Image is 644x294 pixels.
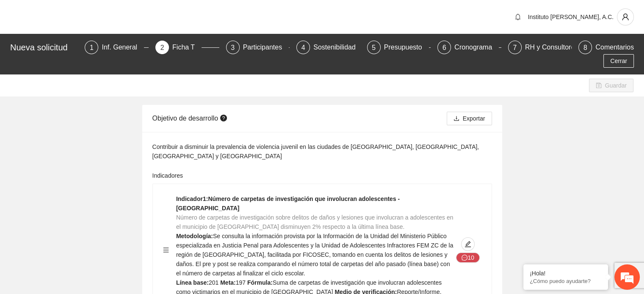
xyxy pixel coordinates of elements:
[372,44,376,51] span: 5
[313,41,362,54] div: Sostenibilidad
[384,41,429,54] div: Presupuesto
[102,41,144,54] div: Inf. General
[49,98,117,183] span: Estamos en línea.
[453,115,459,122] span: download
[220,279,236,286] strong: Meta:
[90,44,94,51] span: 1
[160,44,164,51] span: 2
[176,214,453,230] span: Número de carpetas de investigación sobre delitos de daños y lesiones que involucran a adolescent...
[525,41,585,54] div: RH y Consultores
[462,241,474,247] span: edit
[511,14,524,20] span: bell
[513,44,517,51] span: 7
[296,41,360,54] div: 4Sostenibilidad
[243,41,289,54] div: Participantes
[236,279,246,286] span: 197
[442,44,446,51] span: 6
[301,44,305,51] span: 4
[578,41,634,54] div: 8Comentarios
[247,279,273,286] strong: Fórmula:
[610,56,627,66] span: Cerrar
[528,14,614,20] span: Instituto [PERSON_NAME], A.C.
[462,255,467,261] span: message
[511,10,525,24] button: bell
[152,171,183,180] label: Indicadores
[530,270,602,277] div: ¡Hola!
[163,247,169,253] span: menu
[152,115,229,122] span: Objetivo de desarrollo
[176,195,400,212] strong: Indicador 1 : Número de carpetas de investigación que involucran adolescentes - [GEOGRAPHIC_DATA]
[454,41,499,54] div: Cronograma
[172,41,202,54] div: Ficha T
[139,4,159,25] div: Minimizar ventana de chat en vivo
[152,142,492,161] div: Contribuir a disminuir la prevalencia de violencia juvenil en las ciudades de [GEOGRAPHIC_DATA], ...
[437,41,501,54] div: 6Cronograma
[85,41,149,54] div: 1Inf. General
[617,13,633,21] span: user
[463,114,485,123] span: Exportar
[176,233,213,239] strong: Metodología:
[10,41,80,54] div: Nueva solicitud
[508,41,572,54] div: 7RH y Consultores
[176,279,209,286] strong: Línea base:
[603,54,634,68] button: Cerrar
[209,279,218,286] span: 201
[176,233,453,277] span: Se consulta la información provista por la Información de la Unidad del Ministerio Público especi...
[530,278,602,284] p: ¿Cómo puedo ayudarte?
[44,43,142,54] div: Chatee con nosotros ahora
[595,41,634,54] div: Comentarios
[589,79,633,92] button: saveGuardar
[617,8,634,25] button: user
[456,253,480,263] button: message10
[231,44,235,51] span: 3
[367,41,431,54] div: 5Presupuesto
[461,237,475,251] button: edit
[4,201,161,230] textarea: Escriba su mensaje y pulse “Intro”
[220,115,227,121] span: question-circle
[226,41,290,54] div: 3Participantes
[447,112,492,125] button: downloadExportar
[583,44,587,51] span: 8
[155,41,219,54] div: 2Ficha T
